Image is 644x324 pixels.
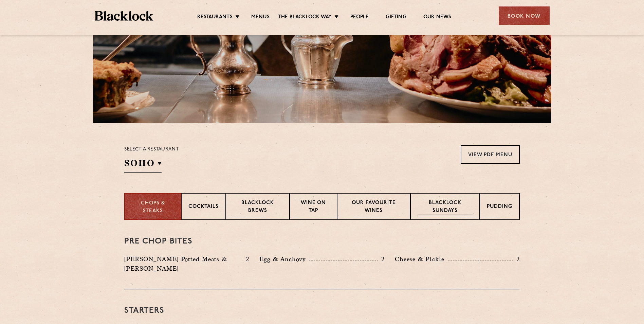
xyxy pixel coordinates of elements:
p: Chops & Steaks [132,200,174,215]
p: Blacklock Brews [233,199,282,215]
h3: Starters [124,306,520,315]
p: Pudding [487,203,512,212]
h2: SOHO [124,157,162,173]
a: Menus [251,14,270,21]
img: BL_Textured_Logo-footer-cropped.svg [95,11,153,21]
p: Select a restaurant [124,145,179,154]
p: 2 [242,255,249,264]
p: 2 [513,255,520,264]
a: View PDF Menu [461,145,520,164]
a: Our News [423,14,452,21]
p: Our favourite wines [344,199,403,215]
a: The Blacklock Way [278,14,332,21]
a: Gifting [386,14,406,21]
div: Book Now [499,6,550,25]
p: Wine on Tap [297,199,330,215]
p: 2 [378,255,385,264]
p: [PERSON_NAME] Potted Meats & [PERSON_NAME] [124,254,242,273]
a: Restaurants [197,14,233,21]
a: People [350,14,369,21]
p: Cocktails [188,203,219,212]
p: Egg & Anchovy [259,254,309,264]
p: Blacklock Sundays [418,199,473,215]
p: Cheese & Pickle [395,254,448,264]
h3: Pre Chop Bites [124,237,520,246]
